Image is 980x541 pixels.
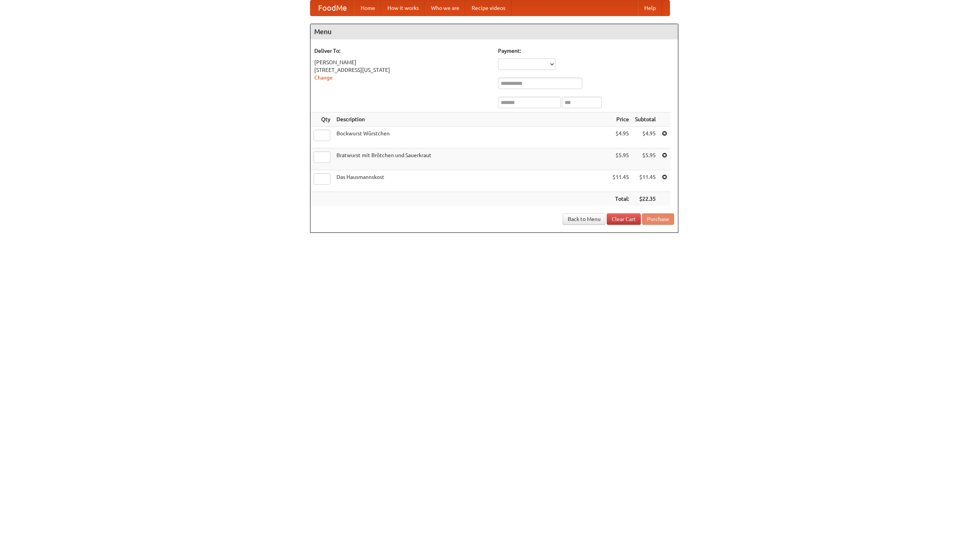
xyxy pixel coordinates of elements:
[632,192,659,206] th: $22.35
[609,112,632,127] th: Price
[310,0,354,16] a: FoodMe
[642,213,674,225] button: Purchase
[314,75,333,81] a: Change
[310,24,678,39] h4: Menu
[354,0,381,16] a: Home
[333,148,609,170] td: Bratwurst mit Brötchen und Sauerkraut
[333,170,609,192] td: Das Hausmannskost
[632,148,659,170] td: $5.95
[563,213,606,225] a: Back to Menu
[607,213,641,225] a: Clear Cart
[314,47,490,55] h5: Deliver To:
[314,58,490,66] div: [PERSON_NAME]
[638,0,662,16] a: Help
[632,170,659,192] td: $11.45
[425,0,465,16] a: Who we are
[609,127,632,148] td: $4.95
[310,112,333,127] th: Qty
[333,112,609,127] th: Description
[465,0,511,16] a: Recipe videos
[498,47,674,55] h5: Payment:
[381,0,425,16] a: How it works
[314,66,490,74] div: [STREET_ADDRESS][US_STATE]
[609,170,632,192] td: $11.45
[333,127,609,148] td: Bockwurst Würstchen
[609,148,632,170] td: $5.95
[632,112,659,127] th: Subtotal
[609,192,632,206] th: Total:
[632,127,659,148] td: $4.95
